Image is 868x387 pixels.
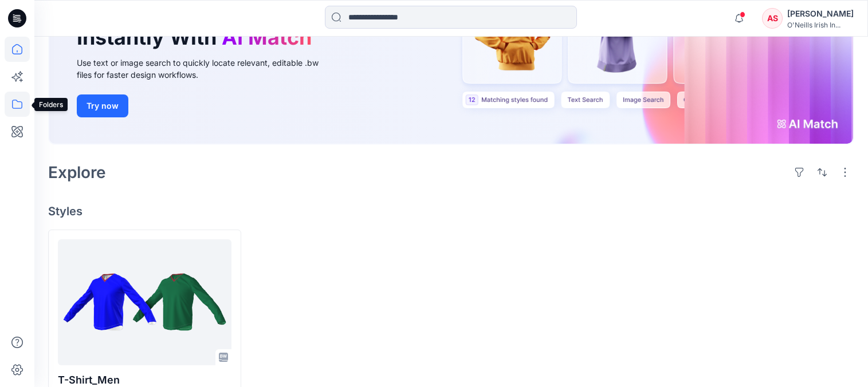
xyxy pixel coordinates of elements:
div: [PERSON_NAME] [787,7,854,21]
span: AI Match [222,25,312,50]
h2: Explore [48,163,106,181]
div: AS [762,8,783,29]
a: T-Shirt_Men [58,239,231,365]
button: Try now [77,94,128,117]
div: O'Neills Irish In... [787,21,854,29]
h4: Styles [48,204,854,218]
div: Use text or image search to quickly locate relevant, editable .bw files for faster design workflows. [77,57,335,81]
